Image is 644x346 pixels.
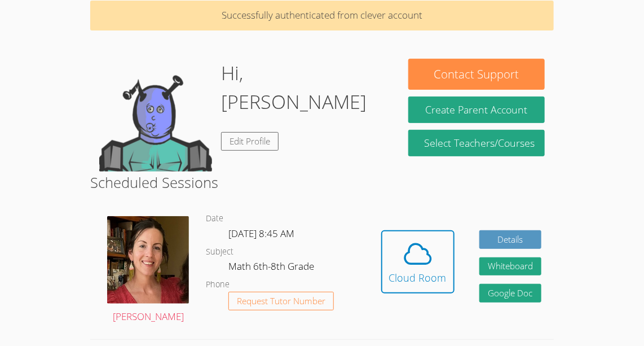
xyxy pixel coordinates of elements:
span: Request Tutor Number [237,297,325,305]
a: Details [479,230,541,249]
button: Create Parent Account [408,97,544,123]
h2: Scheduled Sessions [90,172,554,193]
dt: Phone [206,278,230,292]
img: IMG_4957.jpeg [107,216,189,304]
a: Edit Profile [221,132,279,151]
button: Cloud Room [381,230,455,294]
dd: Math 6th-8th Grade [228,259,316,278]
h1: Hi, [PERSON_NAME] [221,59,390,116]
button: Whiteboard [479,257,541,276]
div: Cloud Room [389,270,447,286]
dt: Subject [206,245,233,259]
p: Successfully authenticated from clever account [90,1,554,30]
dt: Date [206,212,223,226]
a: [PERSON_NAME] [107,216,189,325]
img: default.png [99,59,212,172]
button: Contact Support [408,59,544,90]
span: [DATE] 8:45 AM [228,227,294,240]
button: Request Tutor Number [228,292,334,310]
a: Select Teachers/Courses [408,130,544,156]
a: Google Doc [479,284,541,303]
